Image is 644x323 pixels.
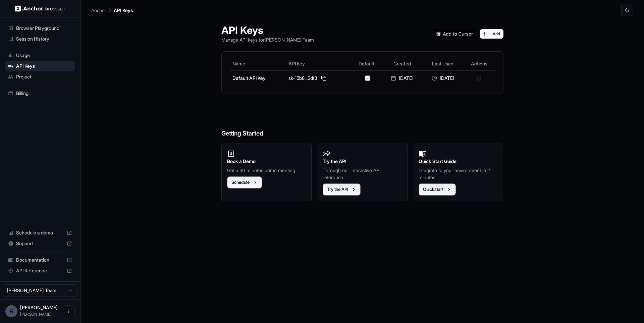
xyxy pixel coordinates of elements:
[382,57,422,70] th: Created
[351,57,382,70] th: Default
[419,158,498,165] h2: Quick Start Guide
[16,267,64,274] span: API Reference
[480,29,503,39] button: Add
[91,7,106,14] p: Anchor
[16,36,72,42] span: Session History
[286,57,351,70] th: API Key
[419,167,498,181] p: Integrate to your environment in 2 minutes
[5,265,75,276] div: API Reference
[320,74,328,82] button: Copy API key
[288,74,348,82] div: sk-15b8...2df3
[16,25,72,32] span: Browser Playground
[384,75,420,82] div: [DATE]
[323,183,361,196] button: Try the API
[16,90,72,97] span: Billing
[5,50,75,61] div: Usage
[20,305,58,310] span: Rickson Lima
[20,312,55,317] span: rickson.lima@remofy.io
[16,229,64,236] span: Schedule a demo
[227,167,306,174] p: Get a 30 minutes demo meeting
[221,24,314,36] h1: API Keys
[5,227,75,238] div: Schedule a demo
[227,176,262,189] button: Schedule
[230,70,286,86] td: Default API Key
[16,73,72,80] span: Project
[434,29,476,39] img: Add anchorbrowser MCP server to Cursor
[15,5,65,12] img: Anchor Logo
[463,57,495,70] th: Actions
[323,158,402,165] h2: Try the API
[5,88,75,99] div: Billing
[5,238,75,249] div: Support
[16,52,72,59] span: Usage
[230,57,286,70] th: Name
[422,57,463,70] th: Last Used
[91,6,133,14] nav: breadcrumb
[323,167,402,181] p: Through our interactive API reference
[419,183,456,196] button: Quickstart
[16,63,72,69] span: API Keys
[16,240,64,247] span: Support
[5,255,75,265] div: Documentation
[5,61,75,71] div: API Keys
[5,71,75,82] div: Project
[221,102,503,139] h6: Getting Started
[5,305,17,317] div: R
[16,257,64,263] span: Documentation
[114,7,133,14] p: API Keys
[227,158,306,165] h2: Book a Demo
[221,36,314,43] p: Manage API keys for [PERSON_NAME] Team
[5,34,75,44] div: Session History
[5,23,75,34] div: Browser Playground
[63,305,75,317] button: Open menu
[425,75,460,82] div: [DATE]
